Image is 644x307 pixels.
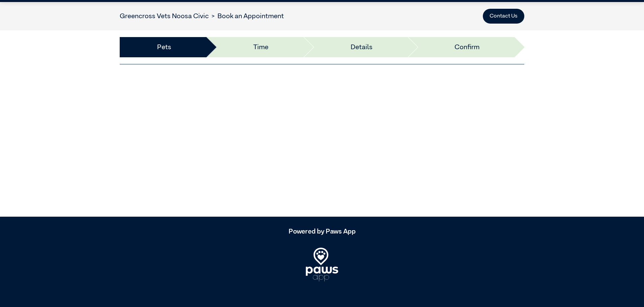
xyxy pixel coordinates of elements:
h5: Powered by Paws App [120,227,524,236]
button: Contact Us [483,9,524,24]
a: Pets [157,42,171,52]
img: PawsApp [306,248,338,281]
nav: breadcrumb [120,11,284,21]
a: Greencross Vets Noosa Civic [120,13,209,20]
li: Book an Appointment [209,11,284,21]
